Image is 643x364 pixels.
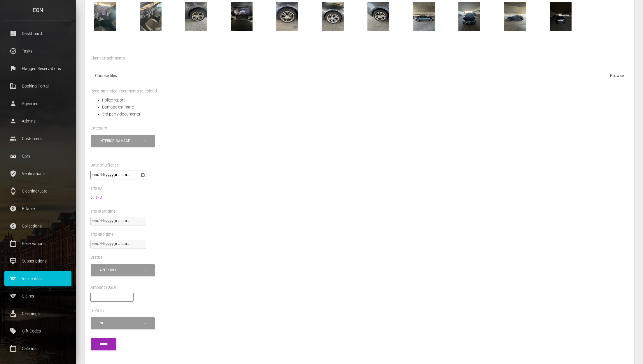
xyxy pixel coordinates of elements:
[4,149,71,163] a: drive_eta Cars
[9,29,67,38] p: Dashboard
[409,2,439,31] img: IMG_5335.jpg
[90,232,113,237] label: Trip end time
[4,96,71,111] a: person Agencies
[4,131,71,146] a: people Customers
[9,82,67,90] p: Booking Portal
[4,254,71,268] a: card_membership Subscriptions
[4,166,71,181] a: verified_user Verifications
[9,134,67,143] p: Customers
[9,257,67,265] p: Subscriptions
[91,317,155,329] button: No
[9,187,67,195] p: Cleaning/Late
[4,324,71,338] a: local_offer Gift Codes
[90,88,157,94] label: Recommended documents to upload
[4,219,71,233] a: paid Collections
[90,308,105,314] label: Is Paid?
[99,268,143,273] div: approved
[9,222,67,230] p: Collections
[9,292,67,300] p: Claims
[4,236,71,251] a: calendar_today Reservations
[455,2,484,31] img: IMG_5336.jpg
[102,111,628,118] li: 3rd party documents
[90,71,628,83] label: Choose files
[90,125,107,131] label: Category
[90,185,102,191] label: Trip ID
[9,169,67,178] p: Verifications
[99,321,143,326] div: No
[4,44,71,58] a: task_alt Tasks
[136,2,165,31] img: IMG_5328.jpg
[90,2,120,31] img: IMG_5329.jpg
[318,2,347,31] img: IMG_5333.jpg
[4,271,71,286] a: sports Incidentals
[102,97,628,104] li: Police report
[227,2,256,31] img: IMG_5330.jpg
[91,264,155,276] button: approved
[500,2,530,31] img: IMG_5337.jpg
[4,341,71,356] a: calendar_today Calendar
[9,99,67,108] p: Agencies
[9,274,67,283] p: Incidentals
[90,285,116,290] label: Amount (USD)
[4,289,71,303] a: sports Claims
[102,104,628,111] li: Damage estimate
[9,204,67,213] p: Billable
[9,327,67,335] p: Gift Codes
[90,162,119,168] label: Date of Offense
[90,55,125,61] label: Claim attachments
[4,79,71,93] a: corporate_fare Booking Portal
[364,2,393,31] img: IMG_5334.jpg
[99,139,143,143] div: interior_damage
[4,306,71,321] a: cleaning_services Cleanings
[9,117,67,125] p: Admins
[9,239,67,248] p: Reservations
[9,344,67,353] p: Calendar
[181,2,211,31] img: IMG_5331.jpg
[4,201,71,216] a: paid Billable
[9,309,67,318] p: Cleanings
[9,64,67,73] p: Flagged Reservations
[4,184,71,198] a: watch Cleaning/Late
[90,195,102,199] a: 61173
[90,255,102,260] label: Status
[90,209,115,214] label: Trip start time
[4,114,71,128] a: person Admins
[4,26,71,41] a: dashboard Dashboard
[273,2,302,31] img: IMG_5332.jpg
[91,135,155,147] button: interior_damage
[546,2,575,31] img: IMG_5338.jpg
[4,61,71,76] a: flag Flagged Reservations
[9,152,67,160] p: Cars
[9,47,67,55] p: Tasks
